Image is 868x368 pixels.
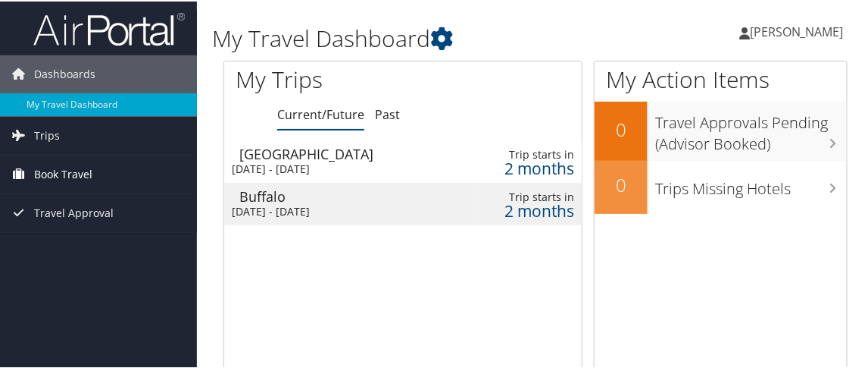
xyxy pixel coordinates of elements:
a: 0Travel Approvals Pending (Advisor Booked) [595,100,847,159]
div: Buffalo [239,188,442,202]
a: Current/Future [277,105,364,121]
h1: My Action Items [595,62,847,94]
div: [DATE] - [DATE] [232,161,435,175]
span: Dashboards [34,54,95,92]
a: 0Trips Missing Hotels [595,159,847,212]
span: Trips [34,115,60,153]
div: [GEOGRAPHIC_DATA] [239,146,442,159]
h2: 0 [595,115,648,141]
div: 2 months [486,160,574,174]
a: [PERSON_NAME] [739,8,859,53]
div: [DATE] - [DATE] [232,203,435,217]
img: airportal-logo.png [33,10,185,46]
div: Trip starts in [486,189,574,203]
span: [PERSON_NAME] [750,22,844,39]
span: Book Travel [34,154,92,192]
a: Past [375,105,400,121]
h3: Trips Missing Hotels [655,169,847,198]
h1: My Trips [236,62,422,94]
div: 2 months [486,203,574,216]
span: Travel Approval [34,193,114,231]
h2: 0 [595,171,648,197]
h1: My Travel Dashboard [212,21,643,53]
h3: Travel Approvals Pending (Advisor Booked) [655,103,847,153]
div: Trip starts in [486,146,574,160]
